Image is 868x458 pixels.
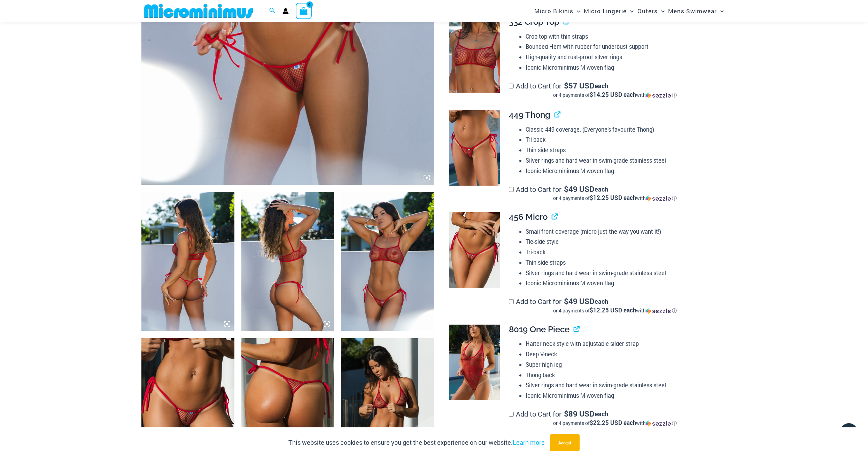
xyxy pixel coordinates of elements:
[532,1,727,21] nav: Site Navigation
[550,434,580,451] button: Accept
[509,299,514,304] input: Add to Cart for$49 USD eachor 4 payments of$12.25 USD eachwithSezzle Click to learn more about Se...
[241,192,334,331] img: Summer Storm Red 332 Crop Top 449 Thong
[449,325,500,401] img: Summer Storm Red 8019 One Piece
[526,268,721,278] li: Silver rings and hard wear in swim-grade stainless steel
[509,324,569,334] span: 8019 One Piece
[526,155,721,166] li: Silver rings and hard wear in swim-grade stainless steel
[449,110,500,186] img: Summer Storm Red 449 Thong
[526,247,721,257] li: Tri-back
[582,2,635,20] a: Micro LingerieMenu ToggleMenu Toggle
[141,3,256,19] img: MM SHOP LOGO FLAT
[646,420,671,427] img: Sezzle
[509,212,548,222] span: 456 Micro
[526,370,721,380] li: Thong back
[509,297,721,314] label: Add to Cart for
[590,91,636,99] span: $14.25 USD each
[509,195,721,202] div: or 4 payments of with
[509,110,550,120] span: 449 Thong
[584,2,627,20] span: Micro Lingerie
[646,195,671,202] img: Sezzle
[526,124,721,135] li: Classic 449 coverage. (Everyone’s favourite Thong)
[526,52,721,62] li: High-quality and rust-proof silver rings
[526,226,721,237] li: Small front coverage (micro just the way you want it!)
[590,419,636,427] span: $22.25 USD each
[509,187,514,192] input: Add to Cart for$49 USD eachor 4 payments of$12.25 USD eachwithSezzle Click to learn more about Se...
[533,2,582,20] a: Micro BikinisMenu ToggleMenu Toggle
[526,359,721,370] li: Super high leg
[509,17,559,27] span: 332 Crop Top
[509,307,721,314] div: or 4 payments of with
[564,80,568,91] span: $
[595,82,608,89] span: each
[666,2,726,20] a: Mens SwimwearMenu ToggleMenu Toggle
[636,2,666,20] a: OutersMenu ToggleMenu Toggle
[595,298,608,305] span: each
[526,62,721,73] li: Iconic Microminimus M woven flag
[282,8,289,14] a: Account icon link
[509,420,721,427] div: or 4 payments of with
[564,186,594,193] span: 49 USD
[637,2,658,20] span: Outers
[590,194,636,202] span: $12.25 USD each
[526,166,721,176] li: Iconic Microminimus M woven flag
[534,2,573,20] span: Micro Bikinis
[449,17,500,93] img: Summer Storm Red 332 Crop Top
[341,192,434,331] img: Summer Storm Red 332 Crop Top 449 Thong
[526,278,721,288] li: Iconic Microminimus M woven flag
[513,438,545,447] a: Learn more
[288,437,545,448] p: This website uses cookies to ensure you get the best experience on our website.
[526,257,721,268] li: Thin side straps
[564,410,594,417] span: 89 USD
[564,298,594,305] span: 49 USD
[296,3,312,19] a: View Shopping Cart, empty
[509,185,721,202] label: Add to Cart for
[564,409,568,419] span: $
[526,339,721,349] li: Halter neck style with adjustable slider strap
[590,306,636,314] span: $12.25 USD each
[509,92,721,99] div: or 4 payments of$14.25 USD eachwithSezzle Click to learn more about Sezzle
[509,195,721,202] div: or 4 payments of$12.25 USD eachwithSezzle Click to learn more about Sezzle
[526,41,721,52] li: Bounded Hem with rubber for underbust support
[526,380,721,390] li: Silver rings and hard wear in swim-grade stainless steel
[573,2,580,20] span: Menu Toggle
[526,145,721,155] li: Thin side straps
[564,296,568,306] span: $
[449,212,500,288] img: Summer Storm Red 456 Micro
[509,84,514,88] input: Add to Cart for$57 USD eachor 4 payments of$14.25 USD eachwithSezzle Click to learn more about Se...
[509,412,514,417] input: Add to Cart for$89 USD eachor 4 payments of$22.25 USD eachwithSezzle Click to learn more about Se...
[646,308,671,314] img: Sezzle
[509,409,721,427] label: Add to Cart for
[269,7,276,16] a: Search icon link
[526,31,721,42] li: Crop top with thin straps
[627,2,634,20] span: Menu Toggle
[564,184,568,194] span: $
[564,82,594,89] span: 57 USD
[509,92,721,99] div: or 4 payments of with
[526,390,721,401] li: Iconic Microminimus M woven flag
[717,2,724,20] span: Menu Toggle
[141,192,234,331] img: Summer Storm Red 332 Crop Top 449 Thong
[509,307,721,314] div: or 4 payments of$12.25 USD eachwithSezzle Click to learn more about Sezzle
[509,81,721,99] label: Add to Cart for
[526,349,721,359] li: Deep V-neck
[595,186,608,193] span: each
[668,2,717,20] span: Mens Swimwear
[526,134,721,145] li: Tri back
[509,420,721,427] div: or 4 payments of$22.25 USD eachwithSezzle Click to learn more about Sezzle
[658,2,665,20] span: Menu Toggle
[646,92,671,99] img: Sezzle
[595,410,608,417] span: each
[526,236,721,247] li: Tie-side style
